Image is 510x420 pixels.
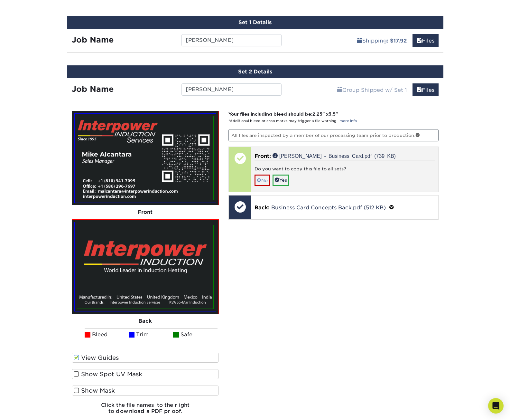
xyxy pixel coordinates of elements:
li: Safe [173,328,218,341]
p: All files are inspected by a member of our processing team prior to production. [228,129,439,141]
b: : $17.92 [387,38,407,44]
strong: Job Name [72,84,114,94]
input: Enter a job name [181,83,282,96]
li: Bleed [85,328,129,341]
div: Back [72,314,219,328]
span: shipping [337,87,342,93]
span: 2.25 [312,111,322,117]
div: Set 1 Details [67,16,443,29]
a: Shipping: $17.92 [353,34,411,47]
input: Enter a job name [181,34,282,46]
a: No [255,175,270,186]
h6: Click the file names to the right to download a PDF proof. [72,402,219,419]
a: Business Card Concepts Back.pdf (512 KB) [271,205,386,211]
strong: Job Name [72,35,114,44]
div: Open Intercom Messenger [488,398,504,414]
strong: Your files including bleed should be: " x " [228,111,338,117]
div: Do you want to copy this file to all sets? [255,166,435,175]
div: Front [72,205,219,219]
small: *Additional bleed or crop marks may trigger a file warning – [228,119,357,123]
span: shipping [357,38,362,44]
span: files [417,87,422,93]
a: [PERSON_NAME] - Business Card.pdf (739 KB) [273,153,396,158]
label: Show Mask [72,386,219,396]
a: Group Shipped w/ Set 1 [333,83,411,96]
span: files [417,38,422,44]
span: 3.5 [329,111,336,117]
label: View Guides [72,353,219,363]
label: Show Spot UV Mask [72,369,219,379]
a: more info [339,119,357,123]
span: Back: [255,205,270,211]
a: Files [413,34,439,47]
span: Front: [255,153,271,159]
li: Trim [129,328,173,341]
a: Yes [273,175,289,186]
a: Files [413,83,439,96]
div: Set 2 Details [67,65,443,78]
